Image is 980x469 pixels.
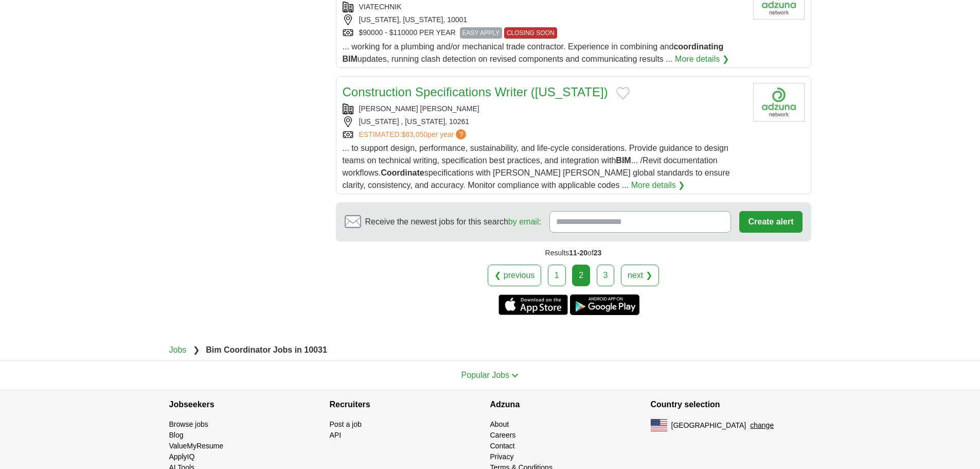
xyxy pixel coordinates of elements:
div: 2 [572,265,590,286]
div: VIATECHNIK [343,2,745,12]
a: 3 [597,265,615,286]
a: Jobs [169,345,187,354]
a: ESTIMATED:$83,050per year? [359,129,469,140]
button: Add to favorite jobs [616,87,630,99]
span: ... working for a plumbing and/or mechanical trade contractor. Experience in combining and update... [343,42,724,63]
a: Construction Specifications Writer ([US_STATE]) [343,85,608,99]
img: toggle icon [511,373,519,378]
a: More details ❯ [675,53,729,65]
strong: Bim Coordinator Jobs in 10031 [206,345,327,354]
strong: Coordinate [381,168,424,177]
strong: coordinating [673,42,723,51]
a: Post a job [330,420,362,428]
a: Blog [169,431,184,439]
a: ❮ previous [488,265,541,286]
span: ? [456,129,466,140]
div: [US_STATE] , [US_STATE], 10261 [343,116,745,127]
span: ❯ [193,345,200,354]
a: Get the iPhone app [498,294,568,315]
span: [GEOGRAPHIC_DATA] [671,420,746,431]
a: Contact [490,442,515,450]
a: 1 [548,265,566,286]
span: $83,050 [401,130,427,138]
span: Popular Jobs [461,371,509,379]
button: Create alert [739,211,802,233]
div: $90000 - $110000 PER YEAR [343,27,745,39]
strong: BIM [343,55,358,63]
a: ApplyIQ [169,453,195,461]
span: ... to support design, performance, sustainability, and life-cycle considerations. Provide guidan... [343,144,730,189]
span: CLOSING SOON [504,27,557,39]
span: EASY APPLY [460,27,502,39]
a: Privacy [490,453,514,461]
div: [US_STATE], [US_STATE], 10001 [343,14,745,25]
a: Get the Android app [570,294,639,315]
span: 23 [594,249,602,257]
a: ValueMyResume [169,442,224,450]
a: More details ❯ [631,179,685,192]
span: 11-20 [569,249,587,257]
a: by email [508,217,539,226]
a: Browse jobs [169,420,208,428]
a: next ❯ [621,265,659,286]
div: [PERSON_NAME] [PERSON_NAME] [343,103,745,114]
strong: BIM [616,156,631,165]
a: Careers [490,431,516,439]
h4: Country selection [651,390,811,419]
div: Results of [336,241,811,265]
img: Company logo [753,83,805,121]
button: change [750,420,774,431]
img: US flag [651,419,667,431]
a: API [330,431,342,439]
span: Receive the newest jobs for this search : [365,216,541,228]
a: About [490,420,509,428]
